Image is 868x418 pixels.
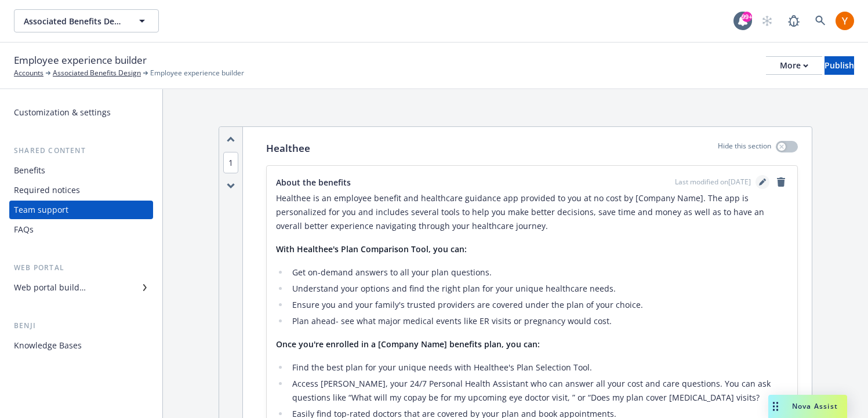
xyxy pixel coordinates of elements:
li: Find the best plan for your unique needs with Healthee's Plan Selection Tool. [289,361,788,375]
a: Associated Benefits Design [53,68,141,78]
button: Nova Assist [768,395,847,418]
div: Benji [9,320,153,332]
span: Employee experience builder [150,68,244,78]
div: Required notices [14,181,80,199]
a: Team support [9,201,153,219]
button: 1 [223,157,238,169]
a: Report a Bug [782,9,805,32]
span: About the benefits [276,176,351,188]
a: Required notices [9,181,153,199]
a: Web portal builder [9,278,153,297]
div: FAQs [14,220,34,239]
div: Knowledge Bases [14,336,82,355]
span: Employee experience builder [14,53,147,68]
div: 99+ [742,12,752,22]
li: Get on-demand answers to all your plan questions. [289,266,788,279]
a: remove [774,175,788,189]
span: 1 [223,152,238,173]
div: Web portal builder [14,278,86,297]
button: Publish [825,56,854,75]
div: Publish [825,57,854,74]
span: Associated Benefits Design [24,15,124,27]
strong: Once you're enrolled in a [Company Name] benefits plan, you can: [276,339,540,350]
a: Customization & settings [9,103,153,122]
li: Ensure you and your family's trusted providers are covered under the plan of your choice. [289,298,788,312]
strong: With Healthee's Plan Comparison Tool, you can: [276,243,467,255]
button: More [766,56,822,75]
li: Plan ahead- see what major medical events like ER visits or pregnancy would cost. [289,314,788,328]
div: Web portal [9,262,153,274]
a: Knowledge Bases [9,336,153,355]
li: Understand your options and find the right plan for your unique healthcare needs. [289,282,788,296]
img: photo [836,12,854,30]
a: Start snowing [756,9,779,32]
p: Hide this section [718,141,771,156]
div: Drag to move [768,395,783,418]
div: Benefits [14,161,45,180]
a: FAQs [9,220,153,239]
button: Associated Benefits Design [14,9,159,32]
li: Access [PERSON_NAME], your 24/7 Personal Health Assistant who can answer all your cost and care q... [289,377,788,405]
div: Customization & settings [14,103,111,122]
div: Team support [14,201,68,219]
div: More [780,57,808,74]
span: Nova Assist [792,401,838,411]
p: Healthee [266,141,310,156]
p: Healthee is an employee benefit and healthcare guidance app provided to you at no cost by [Compan... [276,191,788,233]
span: Last modified on [DATE] [675,177,751,187]
a: editPencil [756,175,769,189]
a: Search [809,9,832,32]
div: Shared content [9,145,153,157]
a: Benefits [9,161,153,180]
a: Accounts [14,68,43,78]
